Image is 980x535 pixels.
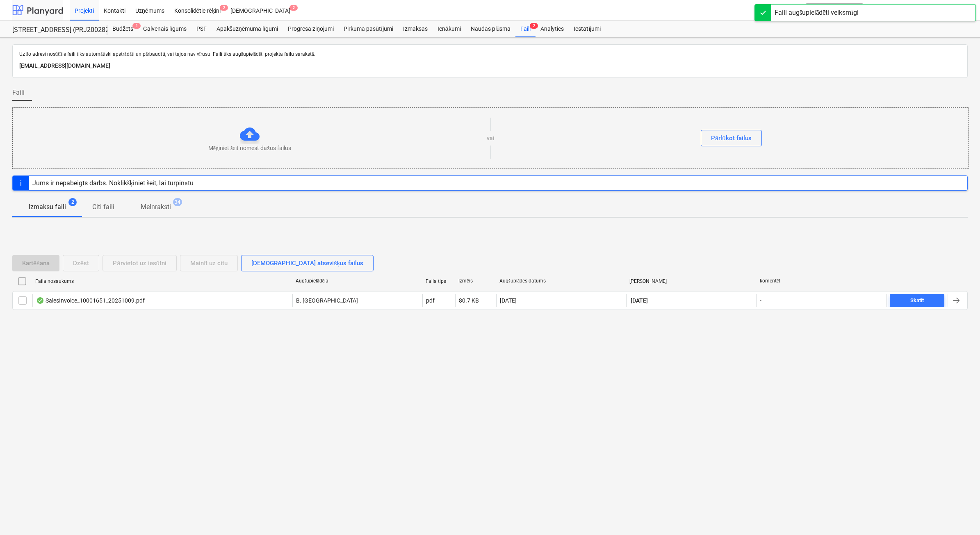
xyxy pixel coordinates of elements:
span: Faili [12,88,25,98]
div: Mēģiniet šeit nomest dažus failusvaiPārlūkot failus [12,107,969,169]
a: PSF [191,21,212,37]
div: OCR pabeigts [36,297,44,304]
div: Faila tips [426,278,452,284]
p: B. [GEOGRAPHIC_DATA] [296,296,358,305]
span: 2 [289,5,298,11]
span: 34 [173,198,182,206]
div: [DEMOGRAPHIC_DATA] atsevišķus failus [251,258,363,269]
div: Budžets [107,21,138,37]
a: Pirkuma pasūtījumi [339,21,398,37]
a: Apakšuzņēmuma līgumi [212,21,283,37]
a: Progresa ziņojumi [283,21,339,37]
span: [DATE] [630,296,649,305]
p: Mēģiniet šeit nomest dažus failus [208,144,291,152]
div: Izmērs [458,278,493,284]
div: [STREET_ADDRESS] (PRJ2002826) 2601978 [12,26,98,34]
span: 2 [530,23,538,29]
div: 80.7 KB [459,297,479,304]
button: Skatīt [890,294,944,307]
a: Faili2 [515,21,536,37]
div: Augšupielādēja [296,278,419,284]
p: Citi faili [92,202,114,212]
span: 2 [220,5,228,11]
p: Izmaksu faili [29,202,66,212]
div: [DATE] [500,297,517,304]
p: [EMAIL_ADDRESS][DOMAIN_NAME] [19,61,961,71]
p: Melnraksti [141,202,171,212]
div: Faila nosaukums [35,278,289,284]
div: Skatīt [910,296,924,305]
div: pdf [426,297,435,304]
button: [DEMOGRAPHIC_DATA] atsevišķus failus [241,255,374,271]
div: komentēt [760,278,883,284]
a: Galvenais līgums [138,21,191,37]
a: Budžets1 [107,21,138,37]
a: Ienākumi [433,21,466,37]
a: Izmaksas [398,21,433,37]
a: Iestatījumi [569,21,606,37]
div: SalesInvoice_10001651_20251009.pdf [36,297,145,304]
button: Pārlūkot failus [701,130,762,146]
div: Faili [515,21,536,37]
span: 1 [132,23,141,29]
p: Uz šo adresi nosūtītie faili tiks automātiski apstrādāti un pārbaudīti, vai tajos nav vīrusu. Fai... [19,51,961,58]
span: 2 [68,198,77,206]
a: Naudas plūsma [466,21,516,37]
div: Faili augšupielādēti veiksmīgi [775,8,859,18]
iframe: Chat Widget [939,496,980,535]
div: [PERSON_NAME] [629,278,753,284]
p: vai [487,134,495,142]
div: Jums ir nepabeigts darbs. Noklikšķiniet šeit, lai turpinātu [32,179,194,187]
a: Analytics [536,21,569,37]
div: - [760,297,761,304]
div: Augšuplādes datums [499,278,623,284]
div: Pārlūkot failus [711,133,752,143]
